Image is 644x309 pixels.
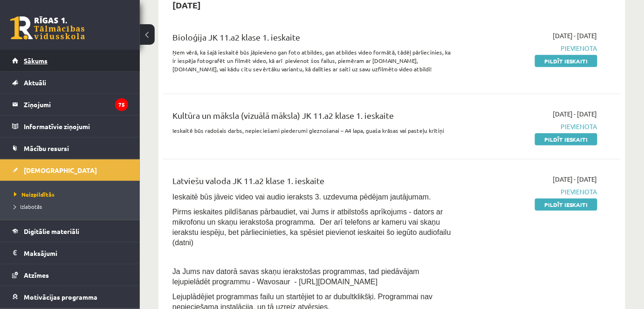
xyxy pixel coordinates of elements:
a: [DEMOGRAPHIC_DATA] [12,159,128,181]
a: Ziņojumi75 [12,94,128,115]
div: Latviešu valoda JK 11.a2 klase 1. ieskaite [172,174,451,192]
a: Sākums [12,50,128,71]
span: Sākums [24,56,48,65]
a: Motivācijas programma [12,286,128,308]
a: Aktuāli [12,72,128,93]
i: 75 [115,98,128,111]
span: Ieskaitē būs jāveic video vai audio ieraksts 3. uzdevuma pēdējam jautājumam. [172,193,431,201]
span: [DATE] - [DATE] [553,109,597,119]
span: Motivācijas programma [24,293,97,301]
span: Pievienota [465,43,597,53]
a: Pildīt ieskaiti [535,199,597,211]
legend: Maksājumi [24,242,128,264]
legend: Informatīvie ziņojumi [24,116,128,137]
a: Digitālie materiāli [12,220,128,242]
div: Kultūra un māksla (vizuālā māksla) JK 11.a2 klase 1. ieskaite [172,109,451,126]
a: Mācību resursi [12,137,128,159]
a: Neizpildītās [14,190,130,199]
div: Bioloģija JK 11.a2 klase 1. ieskaite [172,31,451,48]
legend: Ziņojumi [24,94,128,115]
a: Pildīt ieskaiti [535,55,597,67]
span: Digitālie materiāli [24,227,79,235]
span: Mācību resursi [24,144,69,152]
span: Pievienota [465,187,597,197]
span: [DEMOGRAPHIC_DATA] [24,166,97,174]
span: [DATE] - [DATE] [553,174,597,184]
span: [DATE] - [DATE] [553,31,597,41]
p: Ieskaitē būs radošais darbs, nepieciešami piederumi gleznošanai – A4 lapa, guaša krāsas vai paste... [172,126,451,135]
span: Pirms ieskaites pildīšanas pārbaudiet, vai Jums ir atbilstošs aprīkojums - dators ar mikrofonu un... [172,208,451,247]
span: Aktuāli [24,78,46,87]
a: Atzīmes [12,264,128,286]
a: Izlabotās [14,202,130,211]
a: Pildīt ieskaiti [535,133,597,145]
span: Neizpildītās [14,191,55,198]
a: Informatīvie ziņojumi [12,116,128,137]
span: Ja Jums nav datorā savas skaņu ierakstošas programmas, tad piedāvājam lejupielādēt programmu - Wa... [172,268,419,286]
a: Rīgas 1. Tālmācības vidusskola [10,16,85,40]
a: Maksājumi [12,242,128,264]
span: Izlabotās [14,203,42,210]
span: Pievienota [465,122,597,131]
p: Ņem vērā, ka šajā ieskaitē būs jāpievieno gan foto atbildes, gan atbildes video formātā, tādēļ pā... [172,48,451,73]
span: Atzīmes [24,271,49,279]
